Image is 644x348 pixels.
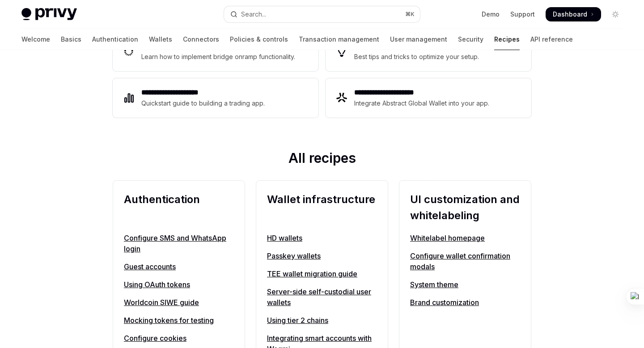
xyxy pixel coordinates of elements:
button: Open search [224,6,419,22]
a: Connectors [183,29,219,50]
a: Security [458,29,483,50]
div: Learn how to implement bridge onramp functionality. [141,51,298,62]
a: Basics [61,29,81,50]
a: Wallets [149,29,172,50]
button: Toggle dark mode [608,7,623,21]
div: Best tips and tricks to optimize your setup. [354,51,480,62]
a: Support [510,10,535,19]
a: Recipes [494,29,520,50]
h2: Authentication [124,191,234,224]
a: Passkey wallets [267,250,377,261]
a: Dashboard [546,7,601,21]
a: Guest accounts [124,261,234,272]
div: Quickstart guide to building a trading app. [141,98,265,109]
a: Whitelabel homepage [410,233,520,243]
a: Configure SMS and WhatsApp login [124,233,234,254]
a: Configure wallet confirmation modals [410,250,520,272]
a: Using OAuth tokens [124,279,234,290]
h2: All recipes [113,150,531,170]
div: Search... [241,9,266,20]
a: Authentication [92,29,138,50]
a: Mocking tokens for testing [124,315,234,326]
a: HD wallets [267,233,377,243]
span: Dashboard [553,10,587,19]
a: API reference [530,29,573,50]
a: Policies & controls [230,29,288,50]
div: Integrate Abstract Global Wallet into your app. [354,98,490,109]
a: TEE wallet migration guide [267,268,377,279]
a: Server-side self-custodial user wallets [267,286,377,308]
h2: UI customization and whitelabeling [410,191,520,224]
a: Using tier 2 chains [267,315,377,326]
a: Brand customization [410,297,520,308]
a: Transaction management [299,29,379,50]
a: Demo [482,10,500,19]
a: Configure cookies [124,333,234,344]
a: System theme [410,279,520,290]
a: Welcome [21,29,50,50]
h2: Wallet infrastructure [267,191,377,224]
span: ⌘ K [405,11,415,18]
a: **** **** ***Learn how to implement bridge onramp functionality. [113,32,318,71]
img: light logo [21,8,77,21]
a: Worldcoin SIWE guide [124,297,234,308]
a: User management [390,29,447,50]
